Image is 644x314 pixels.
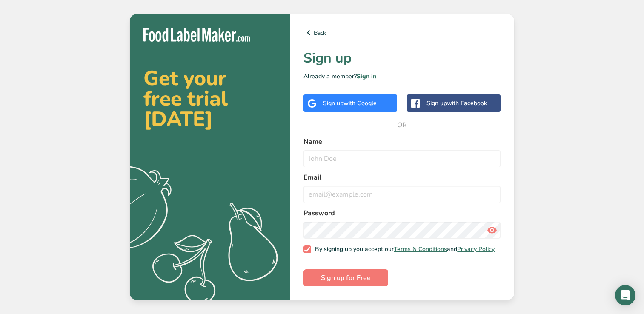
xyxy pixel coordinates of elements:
[321,273,371,283] span: Sign up for Free
[303,28,501,38] a: Back
[303,186,501,203] input: email@example.com
[303,172,501,183] label: Email
[343,99,377,107] span: with Google
[615,285,635,305] div: Open Intercom Messenger
[143,28,250,42] img: Food Label Maker
[303,72,501,81] p: Already a member?
[457,245,495,253] a: Privacy Policy
[303,48,501,69] h1: Sign up
[303,208,501,218] label: Password
[143,68,276,129] h2: Get your free trial [DATE]
[447,99,487,107] span: with Facebook
[311,245,495,253] span: By signing up you accept our and
[303,150,501,167] input: John Doe
[394,245,447,253] a: Terms & Conditions
[303,269,388,286] button: Sign up for Free
[323,99,377,108] div: Sign up
[389,112,415,138] span: OR
[426,99,487,108] div: Sign up
[357,72,376,80] a: Sign in
[303,137,501,147] label: Name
